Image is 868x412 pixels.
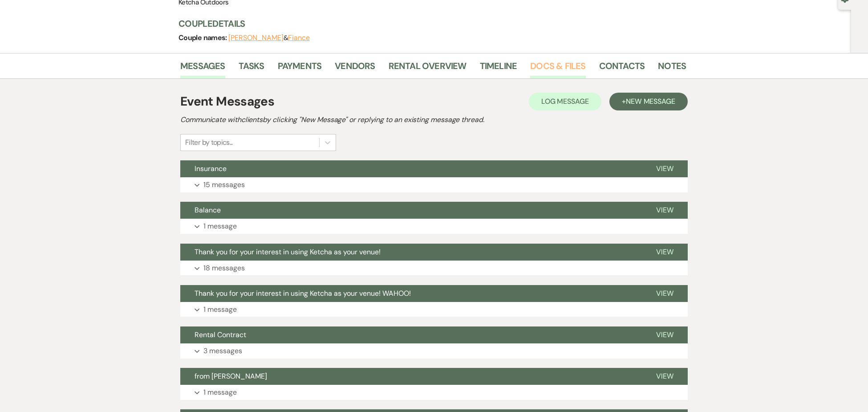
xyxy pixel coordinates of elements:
[180,368,642,385] button: from [PERSON_NAME]
[195,205,221,215] span: Balance
[642,160,688,177] button: View
[335,59,375,78] a: Vendors
[180,92,274,111] h1: Event Messages
[185,137,233,148] div: Filter by topics...
[180,285,642,302] button: Thank you for your interest in using Ketcha as your venue! WAHOO!
[239,59,264,78] a: Tasks
[658,59,686,78] a: Notes
[203,262,245,274] p: 18 messages
[180,385,688,400] button: 1 message
[180,177,688,192] button: 15 messages
[203,387,237,398] p: 1 message
[195,247,381,257] span: Thank you for your interest in using Ketcha as your venue!
[609,93,688,110] button: +New Message
[656,205,673,215] span: View
[195,289,411,298] span: Thank you for your interest in using Ketcha as your venue! WAHOO!
[180,219,688,234] button: 1 message
[529,93,601,110] button: Log Message
[178,17,677,30] h3: Couple Details
[656,247,673,257] span: View
[178,33,228,42] span: Couple names:
[642,326,688,343] button: View
[203,220,237,232] p: 1 message
[541,97,589,106] span: Log Message
[180,326,642,343] button: Rental Contract
[180,244,642,261] button: Thank you for your interest in using Ketcha as your venue!
[626,97,675,106] span: New Message
[180,343,688,359] button: 3 messages
[642,244,688,261] button: View
[195,330,246,339] span: Rental Contract
[599,59,645,78] a: Contacts
[203,179,245,191] p: 15 messages
[530,59,585,78] a: Docs & Files
[656,289,673,298] span: View
[180,59,225,78] a: Messages
[642,368,688,385] button: View
[203,304,237,315] p: 1 message
[389,59,466,78] a: Rental Overview
[180,114,688,125] h2: Communicate with clients by clicking "New Message" or replying to an existing message thread.
[642,285,688,302] button: View
[656,164,673,173] span: View
[278,59,322,78] a: Payments
[195,164,227,173] span: Insurance
[180,202,642,219] button: Balance
[228,33,310,42] span: &
[203,345,242,357] p: 3 messages
[180,302,688,317] button: 1 message
[180,160,642,177] button: Insurance
[195,371,267,381] span: from [PERSON_NAME]
[656,371,673,381] span: View
[656,330,673,339] span: View
[288,34,310,41] button: Fiance
[180,261,688,276] button: 18 messages
[228,34,284,41] button: [PERSON_NAME]
[642,202,688,219] button: View
[480,59,517,78] a: Timeline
